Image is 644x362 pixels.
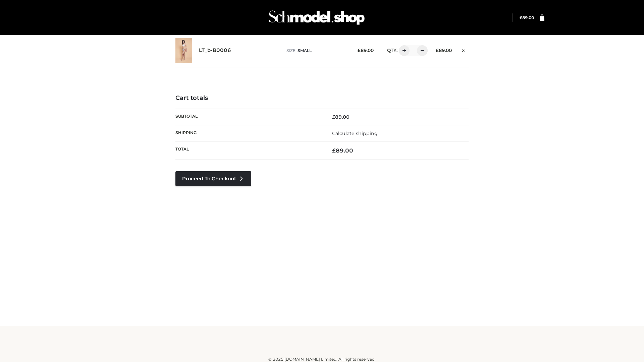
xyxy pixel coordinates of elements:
a: Remove this item [459,45,469,54]
img: Schmodel Admin 964 [266,4,367,31]
a: LT_b-B0006 [199,47,231,54]
span: SMALL [298,48,312,53]
p: size : [286,48,347,54]
span: £ [520,15,522,20]
bdi: 89.00 [332,114,350,120]
a: Proceed to Checkout [175,171,251,186]
span: £ [332,114,335,120]
bdi: 89.00 [358,48,374,53]
th: Shipping [175,125,322,141]
span: £ [332,147,336,154]
th: Total [175,142,322,160]
a: £89.00 [520,15,534,20]
th: Subtotal [175,109,322,125]
h4: Cart totals [175,95,469,102]
bdi: 89.00 [520,15,534,20]
span: £ [358,48,361,53]
div: QTY: [380,45,425,56]
a: Calculate shipping [332,130,378,136]
bdi: 89.00 [436,48,452,53]
bdi: 89.00 [332,147,353,154]
span: £ [436,48,439,53]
